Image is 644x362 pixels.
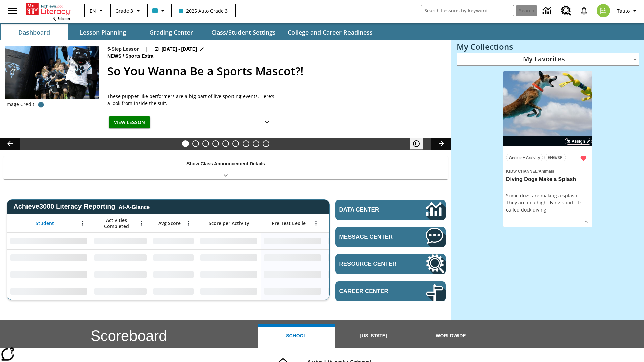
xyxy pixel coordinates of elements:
button: Slide 8 Pre-release lesson [253,140,259,147]
span: Grade 3 [115,7,133,14]
span: Avg Score [158,220,181,226]
div: No Data, [150,233,197,249]
a: Notifications [575,2,593,19]
button: Language: EN, Select a language [87,5,108,17]
div: No Data, [324,233,388,249]
img: The Carolina Panthers' mascot, Sir Purr leads a YMCA flag football team onto the field before an ... [5,46,99,99]
button: Open side menu [3,1,22,21]
span: Kids' Channel [506,169,538,174]
span: 2025 Auto Grade 3 [179,7,228,14]
button: Select a new avatar [593,2,614,19]
button: Open Menu [137,218,147,228]
span: [DATE] - [DATE] [162,46,197,53]
button: Article + Activity [506,154,543,161]
span: Message Center [339,234,406,240]
div: No Data, [91,266,150,283]
input: search field [421,5,514,16]
span: Student [36,220,54,226]
div: At-A-Glance [119,203,150,210]
div: Pause [410,138,430,150]
div: No Data, [91,233,150,249]
button: Slide 9 Career Lesson [263,140,269,147]
span: Assign [572,138,585,144]
button: Open Menu [77,218,87,228]
span: Topic: Kids' Channel/Animals [506,167,589,175]
button: Slide 7 Cars of the Future? [243,140,249,147]
a: Resource Center, Will open in new tab [557,2,575,20]
span: Article + Activity [509,154,540,161]
button: Lesson carousel, Next [431,138,451,150]
button: Open Menu [311,218,321,228]
button: Aug 24 - Aug 24 Choose Dates [153,46,206,53]
p: 5-Step Lesson [107,46,140,53]
button: Slide 5 A Lord, A Lion, and a Pickle [222,140,229,147]
div: No Data, [150,283,197,300]
h2: So You Wanna Be a Sports Mascot?! [107,63,443,80]
span: / [538,169,539,174]
span: Career Center [339,288,406,295]
button: Show Details [581,217,591,227]
span: Score per Activity [209,220,249,226]
h3: Diving Dogs Make a Splash [506,176,589,183]
button: College and Career Readiness [282,24,378,40]
button: Lesson Planning [69,24,136,40]
button: Photo credit: AP Photo/Bob Leverone [34,99,48,111]
div: No Data, [324,249,388,266]
span: Tauto [617,7,630,14]
button: Dashboard [1,24,68,40]
a: Resource Center, Will open in new tab [335,254,446,274]
a: Message Center [335,227,446,247]
button: [US_STATE] [335,324,412,348]
h3: My Collections [457,42,639,51]
button: Slide 4 Joplin's Question [212,140,219,147]
a: Data Center [335,200,446,220]
span: Activities Completed [94,217,139,229]
div: lesson details [503,71,592,228]
div: No Data, [91,283,150,300]
div: No Data, [324,266,388,283]
button: School [258,324,335,348]
button: ENG/SP [544,154,566,161]
div: No Data, [150,249,197,266]
a: Home [26,3,70,16]
div: Some dogs are making a splash. They are in a high-flying sport. It's called dock diving. [506,192,589,213]
button: Assign Choose Dates [565,138,592,145]
img: avatar image [597,4,610,17]
button: Show Details [260,116,274,129]
span: | [145,46,148,53]
p: Show Class Announcement Details [186,160,265,167]
div: No Data, [150,266,197,283]
button: Remove from Favorites [577,152,589,164]
div: No Data, [91,249,150,266]
span: NJ Edition [52,16,70,21]
button: Grading Center [138,24,205,40]
span: Resource Center [339,261,406,267]
button: Slide 3 The Cold, Cold Moon [202,140,209,147]
button: Profile/Settings [614,5,641,17]
span: ENG/SP [548,154,562,161]
div: Show Class Announcement Details [3,156,448,179]
button: Class color is light blue. Change class color [150,5,169,17]
button: Pause [410,138,423,150]
button: Worldwide [412,324,489,348]
p: Image Credit [5,101,34,108]
button: Slide 2 Taking Movies to the X-Dimension [192,140,199,147]
span: EN [90,7,96,14]
div: No Data, [324,283,388,300]
button: Slide 6 Dogs With Jobs [232,140,239,147]
div: Home [26,2,70,21]
a: Data Center [539,2,557,20]
button: Grade: Grade 3, Select a grade [113,5,145,17]
button: Open Menu [183,218,194,228]
span: Achieve3000 Literacy Reporting [13,203,150,210]
div: My Favorites [457,53,639,66]
a: Career Center [335,281,446,301]
span: / [123,53,124,59]
div: These puppet-like performers are a big part of live sporting events. Here's a look from inside th... [107,93,275,107]
span: News [107,53,123,60]
span: Data Center [339,206,403,213]
button: Slide 1 So You Wanna Be a Sports Mascot?! [182,140,189,147]
span: Pre-Test Lexile [272,220,306,226]
button: Class/Student Settings [206,24,281,40]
